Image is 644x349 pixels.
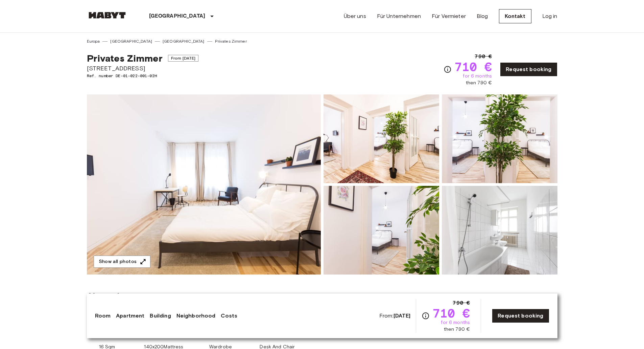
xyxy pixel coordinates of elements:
[324,186,439,275] img: Picture of unit DE-01-022-001-02H
[176,312,216,320] a: Neighborhood
[95,312,111,320] a: Room
[87,94,321,275] img: Marketing picture of unit DE-01-022-001-02H
[499,9,531,23] a: Kontakt
[463,73,492,80] span: for 6 months
[453,299,470,307] span: 790 €
[221,312,237,320] a: Costs
[466,80,492,86] span: then 790 €
[432,307,470,319] span: 710 €
[87,64,199,73] span: [STREET_ADDRESS]
[477,12,488,20] a: Blog
[163,38,205,44] a: [GEOGRAPHIC_DATA]
[492,309,549,323] a: Request booking
[442,94,557,183] img: Picture of unit DE-01-022-001-02H
[168,55,199,62] span: From [DATE]
[87,291,557,301] span: About the room
[442,186,557,275] img: Picture of unit DE-01-022-001-02H
[377,12,421,20] a: Für Unternehmen
[441,319,470,326] span: for 6 months
[444,65,452,73] svg: Check cost overview for full price breakdown. Please note that discounts apply to new joiners onl...
[432,12,466,20] a: Für Vermieter
[454,61,492,73] span: 710 €
[393,312,411,319] b: [DATE]
[422,312,430,320] svg: Check cost overview for full price breakdown. Please note that discounts apply to new joiners onl...
[149,12,206,20] p: [GEOGRAPHIC_DATA]
[324,94,439,183] img: Picture of unit DE-01-022-001-02H
[94,256,150,268] button: Show all photos
[215,38,247,44] a: Privates Zimmer
[87,38,100,44] a: Europa
[87,12,127,19] img: Habyt
[110,38,152,44] a: [GEOGRAPHIC_DATA]
[444,326,470,333] span: then 790 €
[500,62,557,77] a: Request booking
[87,52,163,64] span: Privates Zimmer
[475,52,492,61] span: 790 €
[87,73,199,79] span: Ref. number DE-01-022-001-02H
[542,12,557,20] a: Log in
[344,12,366,20] a: Über uns
[150,312,171,320] a: Building
[116,312,144,320] a: Apartment
[379,312,411,320] span: From:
